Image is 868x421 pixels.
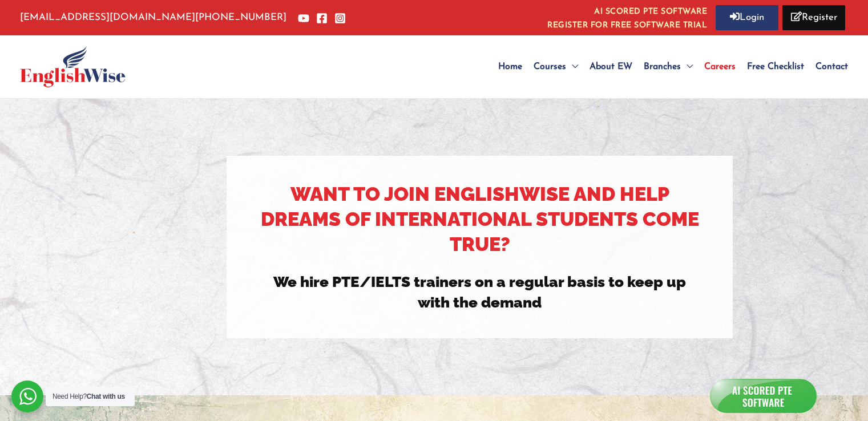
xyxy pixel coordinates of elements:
[590,62,632,71] span: About EW
[492,41,528,92] a: Home
[87,392,125,400] strong: Chat with us
[584,41,638,92] a: About EW
[638,41,699,92] a: Branches
[528,41,584,92] a: Courses
[534,62,566,71] span: Courses
[712,379,814,412] img: icon_a.png
[644,62,681,71] span: Branches
[704,62,736,71] span: Careers
[810,41,848,92] a: Contact
[20,13,195,22] a: [EMAIL_ADDRESS][DOMAIN_NAME]
[261,183,699,256] strong: Want to join EnglishWise and help dreams of international students come true?
[316,13,328,24] a: Facebook
[815,62,848,71] span: Contact
[53,392,125,400] span: Need Help?
[20,9,286,26] p: [PHONE_NUMBER]
[547,5,707,19] i: AI SCORED PTE SOFTWARE
[547,5,707,30] a: AI SCORED PTE SOFTWAREREGISTER FOR FREE SOFTWARE TRIAL
[492,41,848,92] nav: Site Navigation
[741,41,810,92] a: Free Checklist
[20,46,126,87] img: English Wise
[498,62,522,71] span: Home
[699,41,741,92] a: Careers
[258,272,701,313] h3: We hire PTE/IELTS trainers on a regular basis to keep up with the demand
[334,13,346,24] a: Instagram
[782,5,845,30] a: Register
[716,5,778,30] a: Login
[298,13,309,24] a: YouTube
[747,62,804,71] span: Free Checklist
